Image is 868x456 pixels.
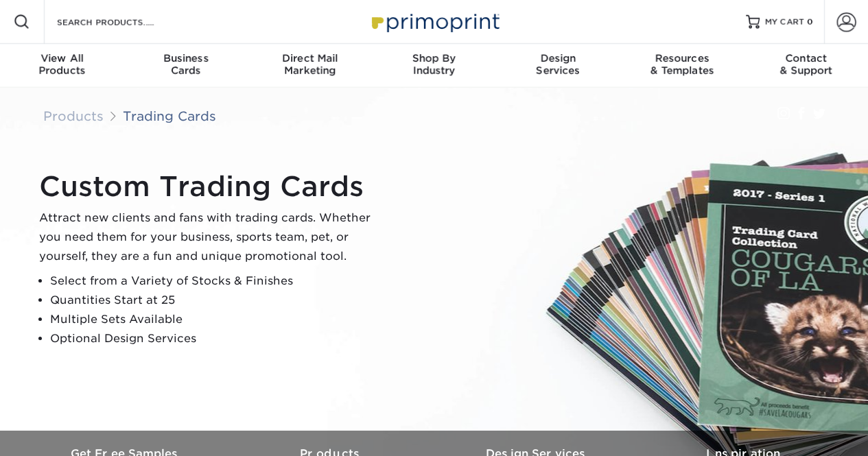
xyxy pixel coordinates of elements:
img: Primoprint [366,7,503,36]
p: Attract new clients and fans with trading cards. Whether you need them for your business, sports ... [39,208,382,266]
a: Direct MailMarketing [248,44,372,88]
div: Marketing [248,52,372,77]
a: Products [43,108,104,123]
li: Multiple Sets Available [50,310,382,329]
a: BusinessCards [124,44,248,88]
span: Resources [620,52,744,64]
div: & Support [744,52,868,77]
div: Cards [124,52,248,77]
span: Contact [744,52,868,64]
span: 0 [807,17,813,27]
a: Trading Cards [123,108,216,123]
h1: Custom Trading Cards [39,170,382,203]
a: Shop ByIndustry [372,44,496,88]
input: SEARCH PRODUCTS..... [56,14,189,30]
span: MY CART [765,16,804,28]
div: Industry [372,52,496,77]
div: & Templates [620,52,744,77]
li: Optional Design Services [50,329,382,348]
li: Select from a Variety of Stocks & Finishes [50,272,382,291]
div: Services [496,52,620,77]
span: Design [496,52,620,64]
span: Direct Mail [248,52,372,64]
span: Business [124,52,248,64]
a: Resources& Templates [620,44,744,88]
a: DesignServices [496,44,620,88]
a: Contact& Support [744,44,868,88]
span: Shop By [372,52,496,64]
li: Quantities Start at 25 [50,291,382,310]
